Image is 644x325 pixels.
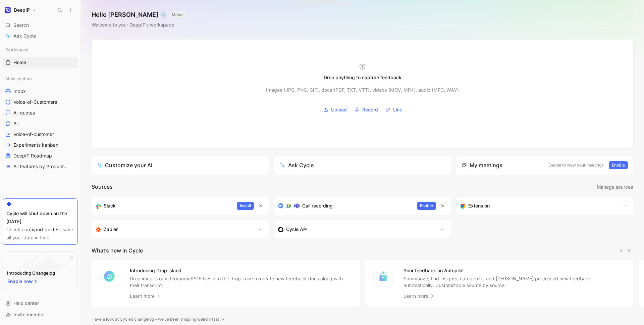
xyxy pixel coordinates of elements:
span: Upload [331,106,347,114]
span: Home [13,59,26,66]
h2: Sources [92,183,113,191]
a: Voice-of-customer [3,129,78,139]
a: Learn more [404,292,435,300]
span: Inbox [13,88,26,95]
div: Help center [3,298,78,308]
div: Images (JPG, PNG, GIF), docs (PDF, TXT, VTT), videos (MOV, MP4), audio (MP3, WAV) [266,86,459,94]
div: Record & transcribe meetings from Zoom, Meet & Teams. [278,202,412,210]
span: Experiments kanban [13,142,58,148]
h3: Extension [468,202,490,210]
span: All quotes [13,109,35,116]
span: Link [393,106,402,114]
span: Ask Cycle [13,32,36,40]
a: Home [3,57,78,67]
div: Search [3,20,78,30]
img: bg-BLZuj68n.svg [9,252,72,286]
span: Main section [5,75,32,82]
h2: What’s new in Cycle [92,246,143,254]
a: Ask Cycle [3,31,78,41]
h1: Hello [PERSON_NAME] ❄️ [92,11,186,19]
a: Voice-of-Customers [3,97,78,107]
span: Enable [420,202,433,209]
a: Inbox [3,86,78,96]
div: Cycle will shut down on the [DATE]. [6,210,74,226]
h1: DeepIP [14,7,30,13]
button: Link [383,105,405,115]
div: Workspace [3,45,78,55]
h4: Introducing Drop island [130,267,352,275]
p: Enable to view your meetings [548,162,603,169]
h3: Slack [104,202,116,210]
a: Experiments kanban [3,140,78,150]
span: All [13,120,18,127]
div: Ask Cycle [279,161,314,169]
button: MAKER [170,11,186,18]
div: Invite member [3,310,78,320]
span: Enable now [7,277,34,285]
a: Customize your AI [92,156,269,175]
h3: Cycle API [286,225,308,233]
div: My meetings [462,161,502,169]
div: Main sectionInboxVoice-of-CustomersAll quotesAllVoice-of-customerExperiments kanbanDeepIP Roadmap... [3,74,78,172]
a: All features by Product area [3,161,78,172]
span: Search [13,21,29,29]
span: Install [240,202,251,209]
div: Main section [3,74,78,84]
button: Enable now [7,277,39,286]
p: Drop images or video/audio/PDF files into the drop zone to create new feedback docs along with th... [130,275,352,289]
span: Voice-of-customer [13,131,54,138]
h4: Your feedback on Autopilot [404,267,626,275]
a: DeepIP Roadmap [3,151,78,161]
a: Have a look at Cycle’s changelog – we’ve been shipping weirdly fast [92,316,224,323]
div: Check our to save all your data in time. [6,226,74,242]
button: Install [237,202,254,210]
button: Ask Cycle [274,156,451,175]
img: DeepIP [4,7,11,13]
span: Help center [13,300,39,306]
a: All quotes [3,108,78,118]
span: Workspace [5,46,29,53]
span: Enable [612,162,625,169]
span: Voice-of-Customers [13,99,57,105]
span: Record [362,106,378,114]
span: DeepIP Roadmap [13,152,52,159]
a: All [3,119,78,129]
div: Sync customers & send feedback from custom sources. Get inspired by our favorite use case [278,225,434,233]
div: Drop anything to capture feedback [324,74,401,82]
span: Manage sources [597,183,633,191]
span: Invite member [13,312,45,317]
div: Capture feedback from anywhere on the web [460,202,616,210]
button: DeepIPDeepIP [3,5,39,15]
div: Capture feedback from thousands of sources with Zapier (survey results, recordings, sheets, etc). [96,225,251,233]
p: Summarize, find insights, categorize, and [PERSON_NAME] processed new feedback - automatically. C... [404,275,626,289]
div: Welcome to your DeepIP’s workspace [92,21,186,29]
a: export guide [29,227,57,232]
button: Enable [609,161,628,169]
div: Sync your customers, send feedback and get updates in Slack [96,202,231,210]
a: Learn more [130,292,161,300]
button: Manage sources [596,183,633,191]
button: Record [352,105,380,115]
button: Upload [321,105,349,115]
button: Enable [417,202,436,210]
div: Customize your AI [97,161,152,169]
h3: Zapier [104,225,118,233]
h3: Call recording [302,202,333,210]
div: Introducing Changelog [7,269,55,277]
span: All features by Product area [13,163,69,170]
